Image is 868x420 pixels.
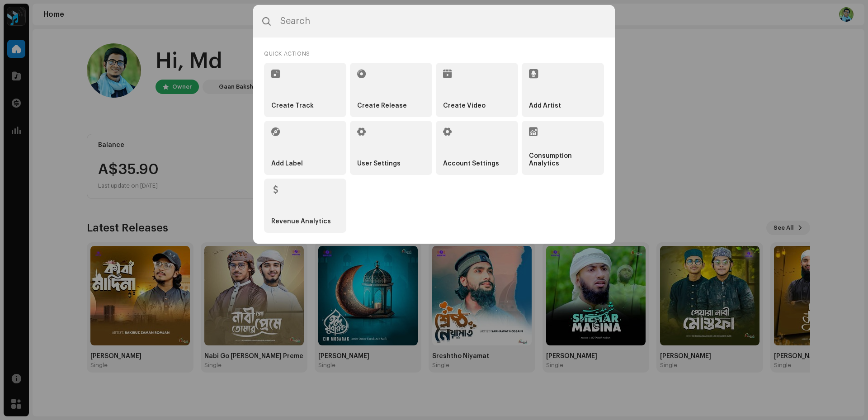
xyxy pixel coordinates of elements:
strong: User Settings [357,160,401,168]
strong: Create Release [357,102,407,110]
strong: Add Label [271,160,303,168]
div: Quick Actions [264,48,604,59]
strong: Create Video [443,102,486,110]
strong: Add Artist [529,102,561,110]
strong: Revenue Analytics [271,218,331,226]
strong: Create Track [271,102,314,110]
strong: Account Settings [443,160,499,168]
strong: Consumption Analytics [529,152,597,168]
input: Search [253,5,615,38]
